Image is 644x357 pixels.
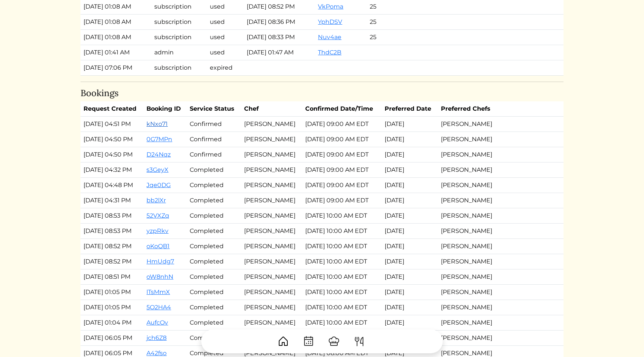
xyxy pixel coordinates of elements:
[187,208,241,224] td: Completed
[302,162,381,178] td: [DATE] 09:00 AM EDT
[187,269,241,285] td: Completed
[241,101,303,117] th: Chef
[80,224,143,239] td: [DATE] 08:53 PM
[244,45,315,60] td: [DATE] 01:47 AM
[80,45,151,60] td: [DATE] 01:41 AM
[80,208,143,224] td: [DATE] 08:53 PM
[187,117,241,132] td: Confirmed
[241,285,303,300] td: [PERSON_NAME]
[187,239,241,254] td: Completed
[302,178,381,193] td: [DATE] 09:00 AM EDT
[151,60,207,75] td: subscription
[328,335,340,347] img: ChefHat-a374fb509e4f37eb0702ca99f5f64f3b6956810f32a249b33092029f8484b388.svg
[146,227,168,234] a: yzpRkv
[151,14,207,29] td: subscription
[241,239,303,254] td: [PERSON_NAME]
[241,269,303,285] td: [PERSON_NAME]
[244,29,315,45] td: [DATE] 08:33 PM
[207,14,244,29] td: used
[302,254,381,269] td: [DATE] 10:00 AM EDT
[241,178,303,193] td: [PERSON_NAME]
[151,29,207,45] td: subscription
[438,208,557,224] td: [PERSON_NAME]
[146,151,171,158] a: D24Nqz
[302,239,381,254] td: [DATE] 10:00 AM EDT
[438,239,557,254] td: [PERSON_NAME]
[382,132,438,147] td: [DATE]
[302,300,381,315] td: [DATE] 10:00 AM EDT
[146,243,170,250] a: oKoQB1
[241,117,303,132] td: [PERSON_NAME]
[302,224,381,239] td: [DATE] 10:00 AM EDT
[207,45,244,60] td: used
[382,239,438,254] td: [DATE]
[146,304,171,311] a: 5O2HA4
[318,18,342,25] a: YphDSV
[382,269,438,285] td: [DATE]
[146,273,173,280] a: oW8nhN
[187,147,241,162] td: Confirmed
[244,14,315,29] td: [DATE] 08:36 PM
[302,132,381,147] td: [DATE] 09:00 AM EDT
[80,88,563,99] h4: Bookings
[241,162,303,178] td: [PERSON_NAME]
[80,14,151,29] td: [DATE] 01:08 AM
[151,45,207,60] td: admin
[80,193,143,208] td: [DATE] 04:31 PM
[438,285,557,300] td: [PERSON_NAME]
[146,136,172,143] a: 0G7MPn
[80,29,151,45] td: [DATE] 01:08 AM
[80,132,143,147] td: [DATE] 04:50 PM
[207,60,244,75] td: expired
[187,178,241,193] td: Completed
[187,300,241,315] td: Completed
[302,193,381,208] td: [DATE] 09:00 AM EDT
[438,178,557,193] td: [PERSON_NAME]
[302,117,381,132] td: [DATE] 09:00 AM EDT
[318,3,343,10] a: VkPoma
[80,117,143,132] td: [DATE] 04:51 PM
[318,34,341,41] a: Nuv4ae
[80,178,143,193] td: [DATE] 04:48 PM
[367,29,422,45] td: 25
[241,254,303,269] td: [PERSON_NAME]
[187,285,241,300] td: Completed
[80,162,143,178] td: [DATE] 04:32 PM
[241,315,303,331] td: [PERSON_NAME]
[302,101,381,117] th: Confirmed Date/Time
[80,315,143,331] td: [DATE] 01:04 PM
[146,120,168,127] a: kNxo71
[318,49,341,56] a: ThdC2B
[187,193,241,208] td: Completed
[438,147,557,162] td: [PERSON_NAME]
[438,193,557,208] td: [PERSON_NAME]
[187,132,241,147] td: Confirmed
[367,14,422,29] td: 25
[302,285,381,300] td: [DATE] 10:00 AM EDT
[438,132,557,147] td: [PERSON_NAME]
[241,300,303,315] td: [PERSON_NAME]
[241,193,303,208] td: [PERSON_NAME]
[146,258,174,265] a: HmUdg7
[241,208,303,224] td: [PERSON_NAME]
[207,29,244,45] td: used
[80,254,143,269] td: [DATE] 08:52 PM
[187,162,241,178] td: Completed
[438,254,557,269] td: [PERSON_NAME]
[80,239,143,254] td: [DATE] 08:52 PM
[382,193,438,208] td: [DATE]
[187,224,241,239] td: Completed
[382,224,438,239] td: [DATE]
[382,101,438,117] th: Preferred Date
[382,254,438,269] td: [DATE]
[438,101,557,117] th: Preferred Chefs
[187,315,241,331] td: Completed
[382,315,438,331] td: [DATE]
[382,178,438,193] td: [DATE]
[146,288,170,296] a: lTsMmX
[80,285,143,300] td: [DATE] 01:05 PM
[438,162,557,178] td: [PERSON_NAME]
[80,101,143,117] th: Request Created
[303,335,315,347] img: CalendarDots-5bcf9d9080389f2a281d69619e1c85352834be518fbc73d9501aef674afc0d57.svg
[438,117,557,132] td: [PERSON_NAME]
